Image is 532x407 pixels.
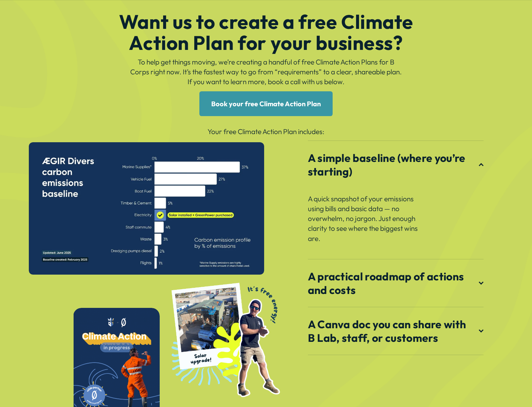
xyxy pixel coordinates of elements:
div: A simple baseline (where you’re starting) [308,188,484,259]
button: A simple baseline (where you’re starting) [308,141,484,188]
h2: Want us to create a free Climate Action Plan for your business? [88,11,444,53]
p: To help get things moving, we’re creating a handful of free Climate Action Plans for B Corps righ... [129,57,404,87]
span: A Canva doc you can share with B Lab, staff, or customers [308,317,479,345]
a: Book your free Climate Action Plan [199,91,333,116]
span: A simple baseline (where you’re starting) [308,151,479,178]
p: Your free Climate Action Plan includes: [129,127,404,136]
p: A quick snapshot of your emissions using bills and basic data — no overwhelm, no jargon. Just eno... [308,194,431,243]
button: A practical roadmap of actions and costs [308,259,484,307]
span: A practical roadmap of actions and costs [308,270,479,297]
button: A Canva doc you can share with B Lab, staff, or customers [308,307,484,355]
